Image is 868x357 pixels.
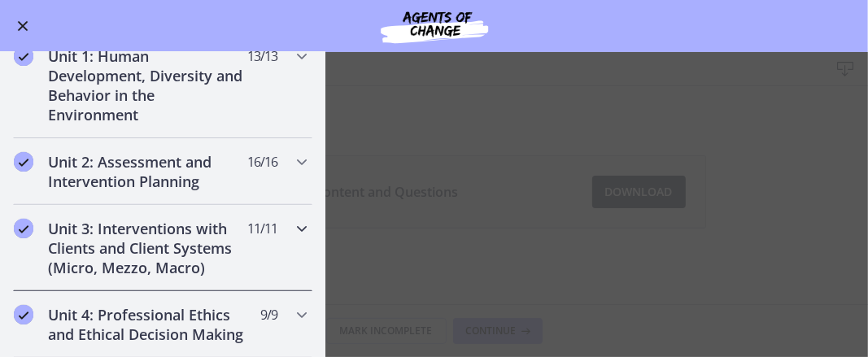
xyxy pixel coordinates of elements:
span: 11 / 11 [247,219,277,238]
h2: Unit 3: Interventions with Clients and Client Systems (Micro, Mezzo, Macro) [48,219,246,277]
h2: Unit 2: Assessment and Intervention Planning [48,152,246,191]
h2: Unit 1: Human Development, Diversity and Behavior in the Environment [48,46,246,124]
span: 13 / 13 [247,46,277,66]
i: Completed [14,152,33,172]
i: Completed [14,46,33,66]
h2: Unit 4: Professional Ethics and Ethical Decision Making [48,305,246,344]
img: Agents of Change [337,7,532,46]
i: Completed [14,219,33,238]
span: 16 / 16 [247,152,277,172]
i: Completed [14,305,33,324]
button: Enable menu [13,16,33,36]
span: 9 / 9 [260,305,277,324]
